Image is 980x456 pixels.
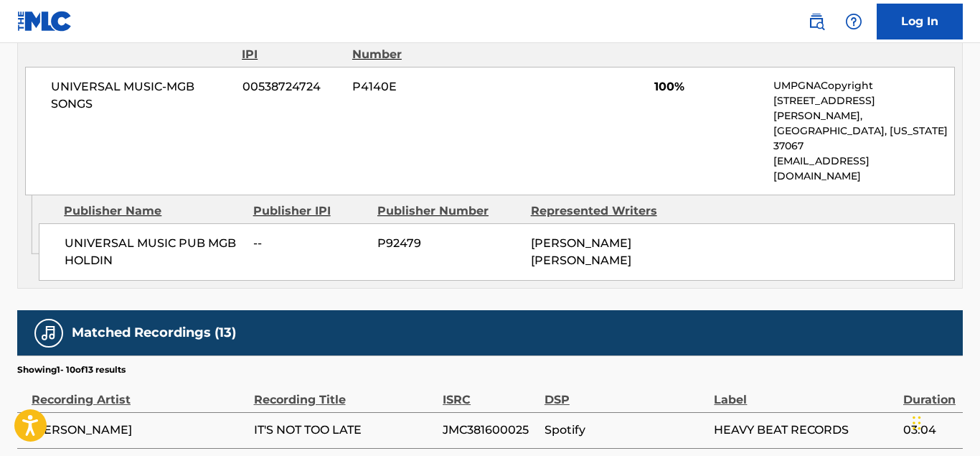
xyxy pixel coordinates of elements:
[242,29,341,63] div: Administrator IPI
[903,376,956,409] div: Duration
[908,387,980,456] iframe: Chat Widget
[242,78,341,96] span: 00538724724
[17,363,126,376] p: Showing 1 - 10 of 13 results
[443,422,537,439] span: JMC381600025
[913,401,921,445] div: Drag
[254,376,436,409] div: Recording Title
[802,7,831,36] a: Public Search
[40,325,57,342] img: Matched Recordings
[17,11,72,32] img: MLC Logo
[352,29,488,63] div: Administrator Number
[50,29,231,63] div: Administrator Name
[654,29,790,63] div: Collection Share
[545,376,707,409] div: DSP
[531,203,674,220] div: Represented Writers
[65,235,242,269] span: UNIVERSAL MUSIC PUB MGB HOLDIN
[32,422,247,439] span: [PERSON_NAME]
[64,203,242,220] div: Publisher Name
[839,7,868,36] div: Help
[72,325,236,341] h5: Matched Recordings (13)
[714,422,896,439] span: HEAVY BEAT RECORDS
[773,78,954,93] p: UMPGNACopyright
[545,422,707,439] span: Spotify
[352,78,488,96] span: P4140E
[773,124,954,154] p: [GEOGRAPHIC_DATA], [US_STATE] 37067
[714,376,896,409] div: Label
[32,376,247,409] div: Recording Artist
[531,236,631,267] span: [PERSON_NAME] [PERSON_NAME]
[877,4,963,39] a: Log In
[254,422,436,439] span: IT'S NOT TOO LATE
[377,203,520,220] div: Publisher Number
[253,203,367,220] div: Publisher IPI
[801,29,936,63] div: Contact Details
[51,78,232,113] span: UNIVERSAL MUSIC-MGB SONGS
[845,13,862,30] img: help
[808,13,825,30] img: search
[377,235,519,252] span: P92479
[773,154,954,184] p: [EMAIL_ADDRESS][DOMAIN_NAME]
[443,376,537,409] div: ISRC
[773,93,954,124] p: [STREET_ADDRESS][PERSON_NAME],
[903,422,956,439] span: 03:04
[253,235,367,252] span: --
[654,78,763,96] span: 100%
